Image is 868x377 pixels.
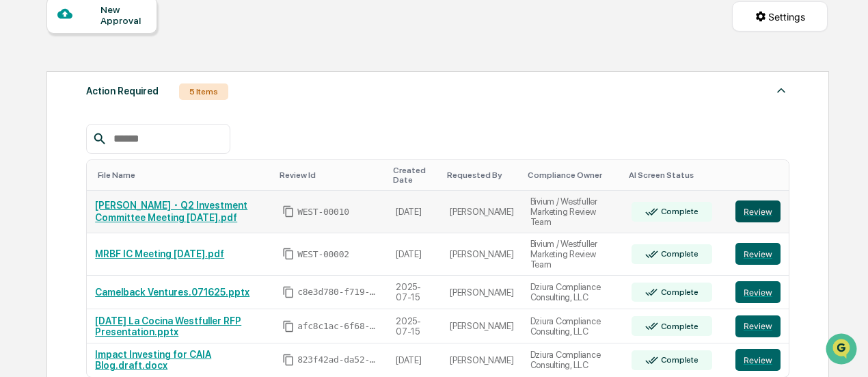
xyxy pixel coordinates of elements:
a: Camelback Ventures.071625.pptx [95,287,249,298]
a: Impact Investing for CAIA Blog.draft.docx [95,349,211,371]
span: • [113,212,118,223]
td: Bivium / Westfuller Marketing Review Team [522,233,623,276]
button: Start new chat [232,135,249,151]
td: Dziura Compliance Consulting, LLC [522,343,623,377]
span: c8e3d780-f719-41d7-84c3-a659409448a4 [297,287,379,298]
span: WEST-00002 [297,249,349,260]
div: Action Required [86,82,159,100]
span: WEST-00010 [297,207,349,218]
div: Toggle SortBy [98,170,269,180]
div: Complete [658,355,699,365]
td: [DATE] [388,343,442,377]
div: Toggle SortBy [447,170,517,180]
img: Greenboard [14,14,41,41]
td: Bivium / Westfuller Marketing Review Team [522,191,623,233]
button: See all [212,175,249,192]
div: Toggle SortBy [393,166,436,185]
td: [PERSON_NAME] [442,309,522,343]
a: [DATE] La Cocina Westfuller RFP Presentation.pptx [95,315,241,337]
td: [DATE] [388,233,442,276]
button: Review [735,243,781,265]
div: Toggle SortBy [629,170,722,180]
span: [DATE] [121,249,149,260]
span: 823f42ad-da52-427a-bdfe-d3b490ef0764 [297,354,379,365]
td: [DATE] [388,191,442,233]
button: Review [735,315,781,337]
button: Review [735,281,781,303]
span: Copy Id [282,286,295,298]
td: Dziura Compliance Consulting, LLC [522,309,623,343]
div: 5 Items [179,83,228,100]
img: Rachel Stanley [14,199,36,221]
button: Settings [732,1,828,31]
span: [DATE] [121,212,149,223]
span: Copy Id [282,354,295,366]
p: How can we help? [14,55,249,77]
button: Review [735,349,781,371]
div: Complete [658,287,699,297]
span: [PERSON_NAME] [42,249,111,260]
img: Rachel Stanley [14,236,36,258]
td: [PERSON_NAME] [442,233,522,276]
img: 8933085812038_c878075ebb4cc5468115_72.jpg [29,131,53,155]
div: Toggle SortBy [280,170,382,180]
div: Toggle SortBy [528,170,618,180]
div: Complete [658,207,699,216]
img: caret [773,82,789,99]
td: 2025-07-15 [388,276,442,310]
span: afc8c1ac-6f68-4627-999b-d97b3a6d8081 [297,321,379,332]
div: Start new chat [62,131,224,144]
span: [PERSON_NAME] [42,212,111,223]
div: Complete [658,322,699,331]
span: Pylon [136,276,165,286]
button: Review [735,200,781,222]
td: [PERSON_NAME] [442,191,522,233]
td: [PERSON_NAME] [442,343,522,377]
a: [PERSON_NAME]・Q2 Investment Committee Meeting [DATE].pdf [95,200,247,223]
span: Copy Id [282,320,295,333]
span: • [113,249,118,260]
a: MRBF IC Meeting [DATE].pdf [95,248,224,259]
div: Toggle SortBy [738,170,783,180]
td: [PERSON_NAME] [442,276,522,310]
img: 1746055101610-c473b297-6a78-478c-a979-82029cc54cd1 [14,131,38,155]
span: Copy Id [282,205,295,218]
div: New Approval [100,4,146,26]
div: Past conversations [14,178,92,189]
span: Copy Id [282,248,295,260]
div: We're available if you need us! [62,144,188,155]
td: 2025-07-15 [388,309,442,343]
iframe: Open customer support [824,332,861,369]
td: Dziura Compliance Consulting, LLC [522,276,623,310]
div: Complete [658,249,699,259]
a: Powered byPylon [96,275,165,286]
